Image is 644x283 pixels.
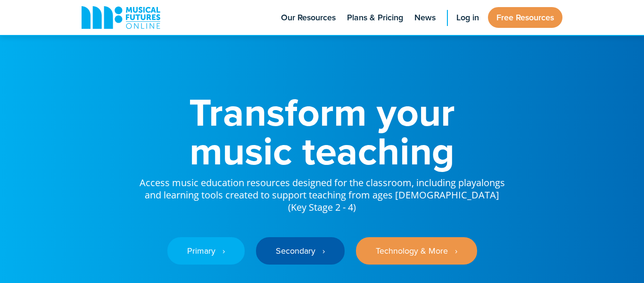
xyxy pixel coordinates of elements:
[256,237,345,265] a: Secondary ‎‏‏‎ ‎ ›
[414,11,436,24] span: News
[138,170,506,214] p: Access music education resources designed for the classroom, including playalongs and learning to...
[356,237,477,265] a: Technology & More ‎‏‏‎ ‎ ›
[488,7,562,28] a: Free Resources
[167,237,245,265] a: Primary ‎‏‏‎ ‎ ›
[281,11,336,24] span: Our Resources
[347,11,403,24] span: Plans & Pricing
[138,93,506,170] h1: Transform your music teaching
[456,11,479,24] span: Log in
